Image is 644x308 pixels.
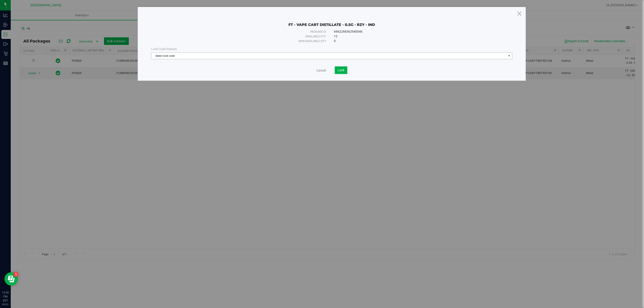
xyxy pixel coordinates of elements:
[334,34,496,39] div: 12
[4,272,18,286] iframe: Resource center
[151,16,512,27] div: FT - VAPE CART DISTILLATE - 0.5G - RZY - IND
[167,39,326,43] div: Non-available qty
[335,66,347,74] button: Lock
[334,39,496,43] div: 0
[338,68,344,72] span: Lock
[316,68,326,73] a: Cancel
[151,53,506,59] span: Select lock code
[167,30,326,34] div: Package ID
[151,47,177,51] span: Lock Code Reason
[167,34,326,39] div: Available qty
[506,53,512,59] span: select
[13,272,19,277] iframe: Resource center unread badge
[334,29,496,34] div: 6962268362940046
